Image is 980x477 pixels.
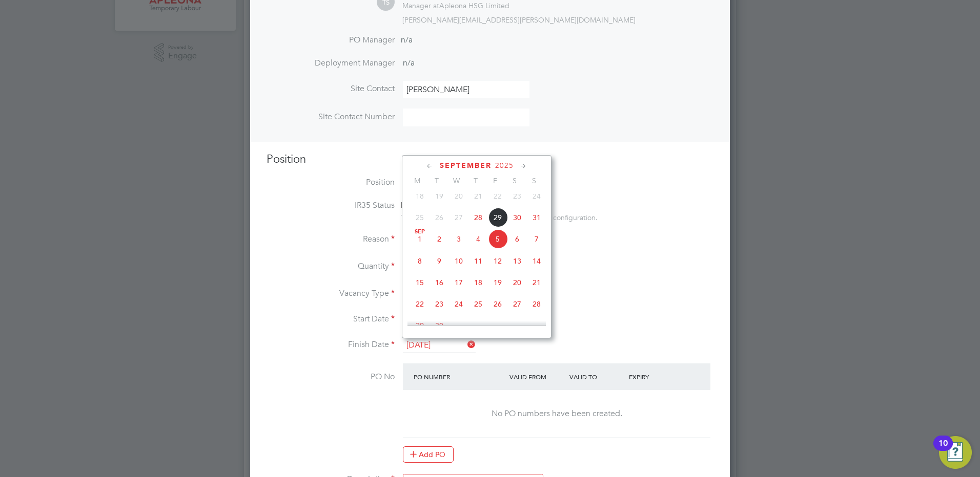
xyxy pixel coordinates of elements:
[567,367,627,386] div: Valid To
[527,294,546,314] span: 28
[527,208,546,227] span: 31
[440,161,492,170] span: September
[427,176,446,185] span: T
[267,200,395,211] label: IR35 Status
[449,251,468,271] span: 10
[939,436,972,469] button: Open Resource Center, 10 new notifications
[488,186,507,206] span: 22
[468,229,488,249] span: 4
[402,1,439,10] span: Manager at
[411,367,507,386] div: PO Number
[507,273,527,292] span: 20
[267,58,395,69] label: Deployment Manager
[507,367,567,386] div: Valid From
[446,176,466,185] span: W
[430,229,449,249] span: 2
[468,294,488,314] span: 25
[410,186,430,206] span: 18
[468,186,488,206] span: 21
[401,200,484,210] span: Disabled for this client.
[267,372,395,382] label: PO No
[403,338,476,353] input: Select one
[402,15,636,25] span: [PERSON_NAME][EMAIL_ADDRESS][PERSON_NAME][DOMAIN_NAME]
[507,229,527,249] span: 6
[488,294,507,314] span: 26
[488,208,507,227] span: 29
[505,176,524,185] span: S
[267,261,395,272] label: Quantity
[403,58,415,68] span: n/a
[449,273,468,292] span: 17
[449,294,468,314] span: 24
[267,112,395,122] label: Site Contact Number
[267,288,395,299] label: Vacancy Type
[507,294,527,314] span: 27
[527,251,546,271] span: 14
[267,234,395,245] label: Reason
[413,408,700,419] div: No PO numbers have been created.
[267,152,713,167] h3: Position
[430,251,449,271] span: 9
[410,273,430,292] span: 15
[410,229,430,249] span: 1
[401,210,598,222] div: This feature can be enabled under this client's configuration.
[267,177,395,188] label: Position
[403,446,454,463] button: Add PO
[430,273,449,292] span: 16
[524,176,544,185] span: S
[430,294,449,314] span: 23
[402,1,509,10] div: Apleona HSG Limited
[267,314,395,324] label: Start Date
[267,35,395,46] label: PO Manager
[468,208,488,227] span: 28
[466,176,485,185] span: T
[407,176,427,185] span: M
[626,367,686,386] div: Expiry
[401,35,413,45] span: n/a
[430,316,449,335] span: 30
[938,443,948,457] div: 10
[468,273,488,292] span: 18
[495,161,514,170] span: 2025
[410,294,430,314] span: 22
[468,251,488,271] span: 11
[507,251,527,271] span: 13
[527,229,546,249] span: 7
[449,208,468,227] span: 27
[430,186,449,206] span: 19
[527,273,546,292] span: 21
[527,186,546,206] span: 24
[267,83,395,94] label: Site Contact
[507,208,527,227] span: 30
[410,229,430,234] span: Sep
[449,229,468,249] span: 3
[410,208,430,227] span: 25
[488,229,507,249] span: 5
[449,186,468,206] span: 20
[267,339,395,350] label: Finish Date
[507,186,527,206] span: 23
[485,176,505,185] span: F
[410,316,430,335] span: 29
[488,251,507,271] span: 12
[488,273,507,292] span: 19
[410,251,430,271] span: 8
[430,208,449,227] span: 26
